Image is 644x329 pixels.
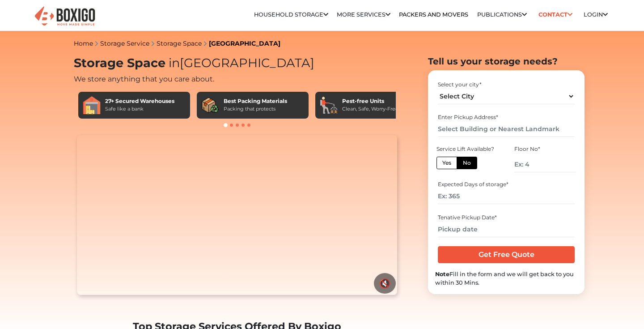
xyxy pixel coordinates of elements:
a: Home [74,39,93,47]
input: Ex: 365 [438,188,574,204]
div: Expected Days of storage [438,180,574,188]
a: Packers and Movers [399,11,468,18]
div: Select your city [438,81,574,89]
div: Enter Pickup Address [438,113,574,121]
span: We store anything that you care about. [74,75,214,83]
div: Service Lift Available? [436,145,498,153]
div: Best Packing Materials [224,97,287,105]
video: Your browser does not support the video tag. [77,135,397,295]
img: Best Packing Materials [201,96,219,114]
img: 27+ Secured Warehouses [83,96,101,114]
div: Safe like a bank [105,105,174,113]
img: Pest-free Units [320,96,338,114]
label: Yes [436,157,457,169]
div: Pest-free Units [342,97,398,105]
div: Packing that protects [224,105,287,113]
img: Boxigo [34,5,96,27]
div: Floor No [514,145,576,153]
a: Storage Service [100,39,149,47]
a: Storage Space [157,39,202,47]
b: Note [435,271,449,278]
h1: Storage Space [74,56,400,71]
label: No [457,157,477,169]
div: Clean, Safe, Worry-Free [342,105,398,113]
a: Household Storage [254,11,328,18]
div: Tenative Pickup Date [438,214,574,222]
span: in [169,56,180,70]
input: Pickup date [438,222,574,237]
a: [GEOGRAPHIC_DATA] [209,39,280,47]
div: Fill in the form and we will get back to you within 30 Mins. [435,270,577,287]
input: Ex: 4 [514,157,576,172]
input: Get Free Quote [438,246,574,263]
div: 27+ Secured Warehouses [105,97,174,105]
a: Login [584,11,608,18]
a: Contact [535,8,575,21]
a: Publications [477,11,527,18]
input: Select Building or Nearest Landmark [438,121,574,137]
button: 🔇 [374,273,396,294]
span: [GEOGRAPHIC_DATA] [165,56,314,70]
h2: Tell us your storage needs? [428,56,585,67]
a: More services [337,11,390,18]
